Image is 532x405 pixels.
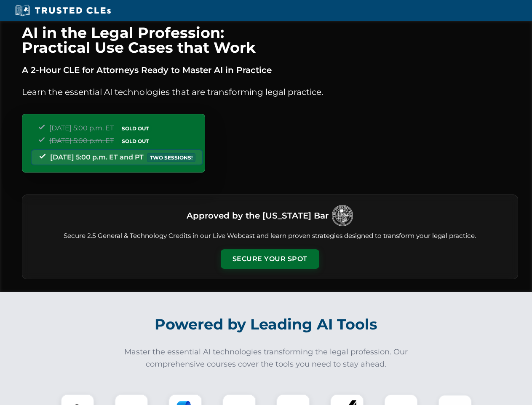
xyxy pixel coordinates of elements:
p: Master the essential AI technologies transforming the legal profession. Our comprehensive courses... [119,346,414,370]
p: A 2-Hour CLE for Attorneys Ready to Master AI in Practice [22,63,518,77]
h2: Powered by Leading AI Tools [33,310,500,339]
span: SOLD OUT [119,124,152,133]
h1: AI in the Legal Profession: Practical Use Cases that Work [22,25,518,55]
p: Secure 2.5 General & Technology Credits in our Live Webcast and learn proven strategies designed ... [32,231,508,241]
img: Logo [332,205,353,226]
p: Learn the essential AI technologies that are transforming legal practice. [22,85,518,99]
span: [DATE] 5:00 p.m. ET [49,124,114,132]
span: SOLD OUT [119,137,152,146]
button: Secure Your Spot [221,249,319,269]
h3: Approved by the [US_STATE] Bar [187,208,329,223]
img: Trusted CLEs [13,4,113,17]
span: [DATE] 5:00 p.m. ET [49,137,114,145]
